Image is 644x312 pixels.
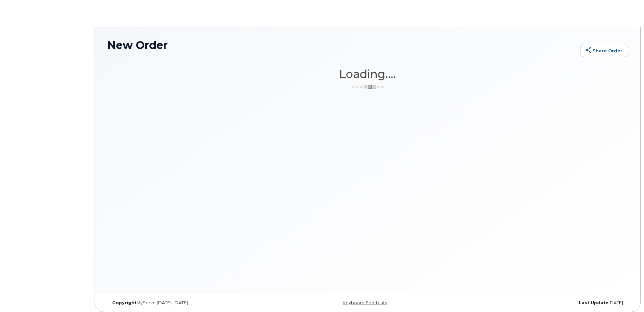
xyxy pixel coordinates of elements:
h1: New Order [107,39,577,51]
div: [DATE] [454,300,628,306]
strong: Last Update [579,300,609,305]
div: MyServe [DATE]–[DATE] [107,300,281,306]
img: ajax-loader-3a6953c30dc77f0bf724df975f13086db4f4c1262e45940f03d1251963f1bf2e.gif [351,84,385,89]
a: Keyboard Shortcuts [343,300,387,305]
h1: Loading.... [107,68,628,80]
strong: Copyright [112,300,137,305]
a: Share Order [580,44,628,57]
